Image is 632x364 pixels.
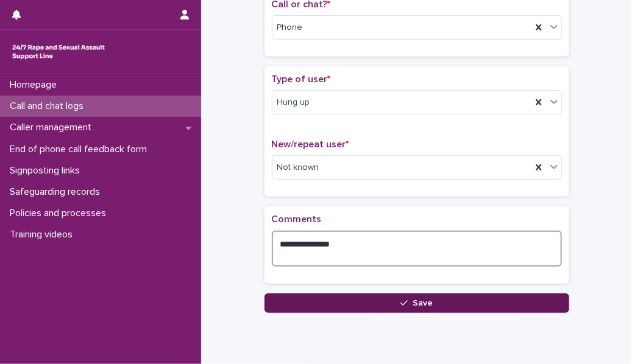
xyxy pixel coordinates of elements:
button: Save [265,293,569,313]
span: New/repeat user [272,139,349,149]
span: Hung up [277,96,310,109]
p: Training videos [5,229,82,240]
span: Not known [277,161,319,174]
p: Signposting links [5,165,90,177]
span: Comments [272,214,322,224]
span: Save [413,299,433,307]
p: Safeguarding records [5,186,110,198]
p: Call and chat logs [5,100,93,112]
p: Homepage [5,79,66,91]
span: Phone [277,21,303,34]
p: End of phone call feedback form [5,144,157,155]
span: Type of user [272,74,331,84]
p: Caller management [5,122,101,133]
p: Policies and processes [5,208,116,219]
img: rhQMoQhaT3yELyF149Cw [10,40,107,64]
